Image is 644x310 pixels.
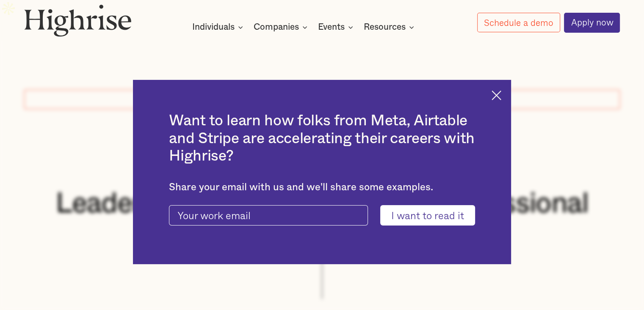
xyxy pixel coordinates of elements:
[318,22,345,32] div: Events
[477,13,560,32] a: Schedule a demo
[364,22,406,32] div: Resources
[254,22,310,32] div: Companies
[380,205,475,225] input: I want to read it
[318,22,356,32] div: Events
[169,205,368,225] input: Your work email
[254,22,299,32] div: Companies
[169,112,475,165] h2: Want to learn how folks from Meta, Airtable and Stripe are accelerating their careers with Highrise?
[169,205,475,225] form: current-ascender-blog-article-modal-form
[492,90,501,100] img: Cross icon
[564,13,620,33] a: Apply now
[169,181,475,193] div: Share your email with us and we'll share some examples.
[364,22,417,32] div: Resources
[24,4,132,37] img: Highrise logo
[192,22,235,32] div: Individuals
[192,22,246,32] div: Individuals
